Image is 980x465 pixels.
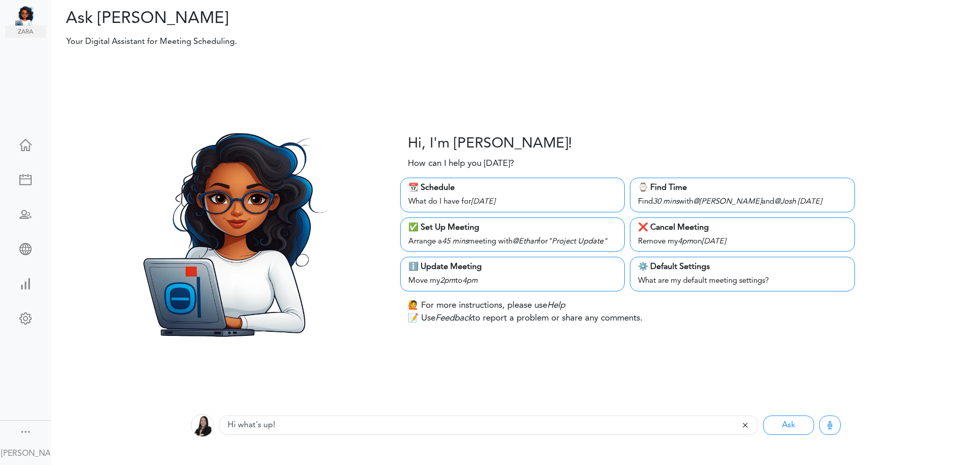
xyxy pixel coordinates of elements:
[5,307,46,332] a: Change Settings
[471,198,495,206] i: [DATE]
[653,198,679,206] i: 30 mins
[678,238,693,246] i: 4pm
[547,301,565,310] i: Help
[763,415,814,435] button: Ask
[440,277,455,285] i: 2pm
[462,277,478,285] i: 4pm
[638,182,846,194] div: ⌚️ Find Time
[408,194,617,208] div: What do I have for
[442,238,468,246] i: 45 mins
[548,238,607,246] i: "Project Update"
[408,182,617,194] div: 📆 Schedule
[408,157,514,170] p: How can I help you [DATE]?
[435,314,472,323] i: Feedback
[408,273,617,287] div: Move my to
[408,299,565,312] p: 🙋 For more instructions, please use
[19,426,32,436] div: Show menu and text
[693,198,762,206] i: @[PERSON_NAME]
[15,5,46,26] img: Unified Global - Powered by TEAMCAL AI
[5,208,46,218] div: Schedule Team Meeting
[638,234,846,248] div: Remove my on
[774,198,796,206] i: @Josh
[1,448,50,460] div: [PERSON_NAME]
[5,243,46,253] div: Share Meeting Link
[59,9,508,29] h2: Ask [PERSON_NAME]
[638,273,846,287] div: What are my default meeting settings?
[5,312,46,323] div: Change Settings
[5,139,46,149] div: Home
[5,174,46,184] div: Create Meeting
[638,194,846,208] div: Find with and
[702,238,726,246] i: [DATE]
[408,261,617,273] div: ℹ️ Update Meeting
[408,136,572,153] h3: Hi, I'm [PERSON_NAME]!
[5,26,46,38] img: zara.png
[408,234,617,248] div: Arrange a meeting with for
[191,414,214,437] img: 2Q==
[408,222,617,234] div: ✅ Set Up Meeting
[1,441,50,464] a: [PERSON_NAME]
[59,36,709,48] p: Your Digital Assistant for Meeting Scheduling.
[512,238,538,246] i: @Ethan
[111,111,350,350] img: Zara.png
[798,198,822,206] i: [DATE]
[19,426,32,440] a: Change side menu
[638,261,846,273] div: ⚙️ Default Settings
[638,222,846,234] div: ❌ Cancel Meeting
[5,278,46,288] div: View Insights
[408,312,643,325] p: 📝 Use to report a problem or share any comments.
